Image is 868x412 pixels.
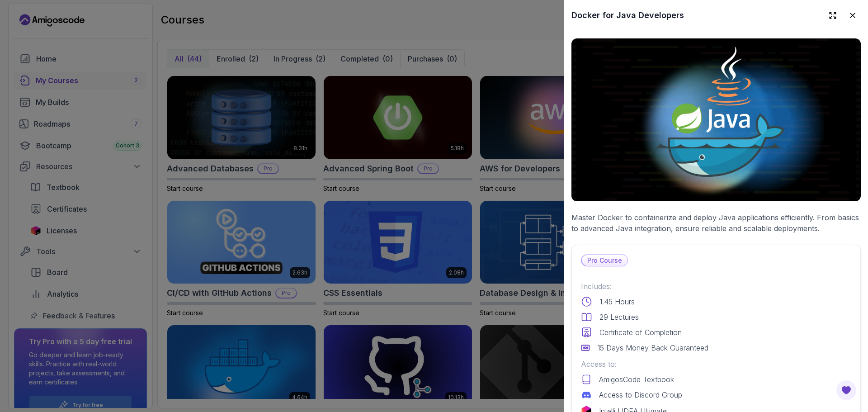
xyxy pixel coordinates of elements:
button: Open Feedback Button [835,379,857,401]
p: 1.45 Hours [599,296,635,307]
p: Pro Course [582,255,627,266]
p: Includes: [581,281,851,292]
p: 29 Lectures [599,312,639,322]
img: docker-for-java-developers_thumbnail [571,38,861,201]
p: Master Docker to containerize and deploy Java applications efficiently. From basics to advanced J... [571,212,861,234]
p: 15 Days Money Back Guaranteed [597,342,708,353]
button: Expand drawer [825,7,841,24]
p: Access to Discord Group [599,389,682,400]
h2: Docker for Java Developers [571,9,684,22]
p: Certificate of Completion [599,327,682,338]
p: Access to: [581,359,851,369]
p: AmigosCode Textbook [599,374,674,385]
